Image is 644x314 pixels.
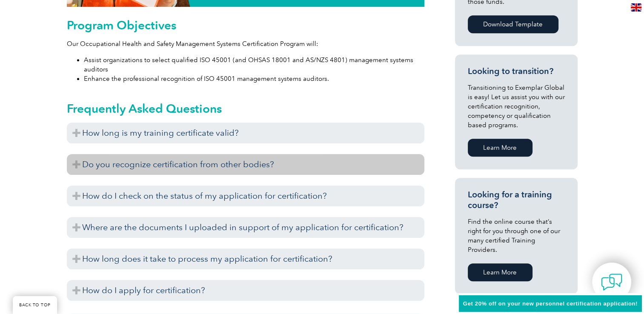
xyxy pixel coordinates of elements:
[463,300,638,307] span: Get 20% off on your new personnel certification application!
[67,217,424,238] h3: Where are the documents I uploaded in support of my application for certification?
[84,55,424,74] li: Assist organizations to select qualified ISO 45001 (and OHSAS 18001 and AS/NZS 4801) management s...
[601,271,622,293] img: contact-chat.png
[67,248,424,269] h3: How long does it take to process my application for certification?
[67,123,424,143] h3: How long is my training certificate valid?
[67,18,424,32] h2: Program Objectives
[13,296,57,314] a: BACK TO TOP
[84,74,424,83] li: Enhance the professional recognition of ISO 45001 management systems auditors.
[468,263,532,281] a: Learn More
[631,3,641,11] img: en
[468,217,565,254] p: Find the online course that’s right for you through one of our many certified Training Providers.
[67,186,424,206] h3: How do I check on the status of my application for certification?
[67,280,424,301] h3: How do I apply for certification?
[67,39,424,49] p: Our Occupational Health and Safety Management Systems Certification Program will:
[468,66,565,77] h3: Looking to transition?
[67,102,424,115] h2: Frequently Asked Questions
[468,83,565,130] p: Transitioning to Exemplar Global is easy! Let us assist you with our certification recognition, c...
[468,189,565,211] h3: Looking for a training course?
[67,154,424,175] h3: Do you recognize certification from other bodies?
[468,139,532,157] a: Learn More
[468,15,558,33] a: Download Template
